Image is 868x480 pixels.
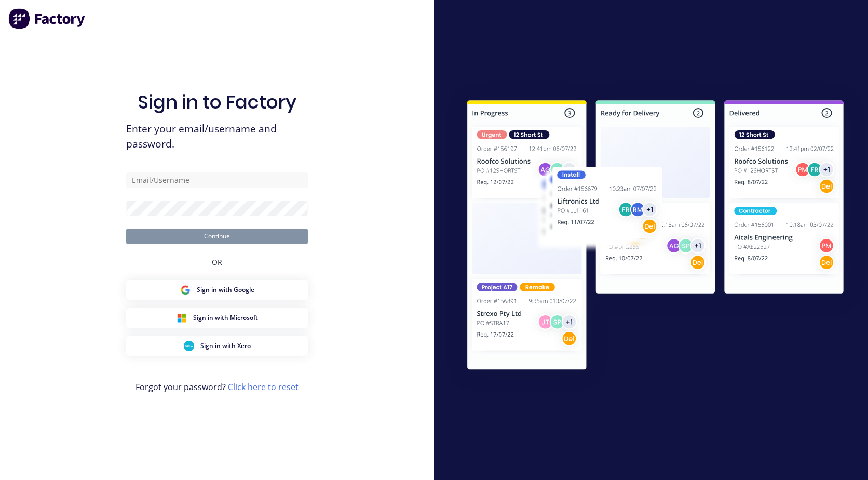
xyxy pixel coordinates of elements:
[8,8,86,29] img: Factory
[135,381,299,393] span: Forgot your password?
[126,122,308,152] span: Enter your email/username and password.
[177,313,187,323] img: Microsoft Sign in
[193,313,258,323] span: Sign in with Microsoft
[184,341,194,351] img: Xero Sign in
[126,229,308,244] button: Continue
[180,285,191,295] img: Google Sign in
[200,341,251,351] span: Sign in with Xero
[126,308,308,328] button: Microsoft Sign inSign in with Microsoft
[444,79,866,394] img: Sign in
[126,336,308,356] button: Xero Sign inSign in with Xero
[197,285,254,295] span: Sign in with Google
[126,172,308,188] input: Email/Username
[228,381,299,393] a: Click here to reset
[126,280,308,300] button: Google Sign inSign in with Google
[212,244,222,280] div: OR
[138,91,296,113] h1: Sign in to Factory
